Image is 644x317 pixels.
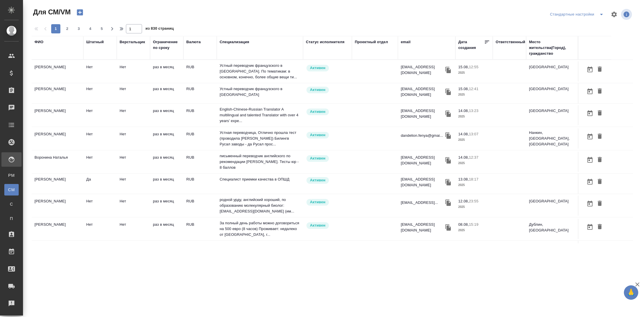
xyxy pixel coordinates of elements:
td: [PERSON_NAME] [32,105,83,125]
p: Устный переводчик французского в [GEOGRAPHIC_DATA]. По тематикам: в основном, конечно, более общи... [220,63,300,80]
div: Верстальщик [120,39,145,45]
p: Устный переводчик французского в [GEOGRAPHIC_DATA] [220,86,300,98]
button: Скопировать [444,131,453,140]
p: 2025 [458,114,490,119]
td: RUB [183,83,217,103]
p: 15:19 [469,222,478,227]
td: [PERSON_NAME] [32,241,83,261]
td: RUB [183,241,217,261]
button: Открыть календарь загрузки [585,155,595,165]
a: CM [4,184,19,195]
span: 3 [74,26,83,32]
button: Удалить [595,86,605,97]
p: 15.08, [458,87,469,91]
p: 2025 [458,137,490,143]
td: Нет [117,219,150,239]
p: 12:41 [469,87,478,91]
td: [PERSON_NAME] [32,174,83,194]
p: письменный переводчик английского по рекомендации [PERSON_NAME]. Тесты юр - 8 баллов [220,153,300,170]
td: Нет [117,105,150,125]
div: Рядовой исполнитель: назначай с учетом рейтинга [306,86,349,94]
p: 13.08, [458,177,469,181]
p: Активен [310,155,325,161]
p: [EMAIL_ADDRESS][DOMAIN_NAME] [401,86,444,98]
p: 2025 [458,204,490,210]
div: Место жительства(Город), гражданство [529,39,575,56]
p: 2025 [458,227,490,233]
div: Рядовой исполнитель: назначай с учетом рейтинга [306,176,349,184]
a: П [4,213,19,224]
button: Скопировать [444,88,453,96]
div: Рядовой исполнитель: назначай с учетом рейтинга [306,155,349,162]
span: С [7,201,16,207]
p: 12:55 [469,65,478,69]
td: раз в месяц [150,174,183,194]
button: Удалить [595,222,605,232]
button: Скопировать [444,156,453,165]
button: Удалить [595,108,605,119]
p: 2025 [458,182,490,188]
td: [GEOGRAPHIC_DATA] [526,105,578,125]
td: RUB [183,61,217,81]
button: Скопировать [444,178,453,187]
td: [GEOGRAPHIC_DATA] [526,61,578,81]
p: Устная переводчица, Отлично прошла тест (проводила [PERSON_NAME]) Билингв Русал заводы - да Русал... [220,130,300,147]
td: Нет [83,128,117,149]
p: [EMAIL_ADDRESS][DOMAIN_NAME] [401,108,444,119]
p: Активен [310,87,325,93]
p: родной урду, английский хороший, по образованию молекулярный биолог: [EMAIL_ADDRESS][DOMAIN_NAME]... [220,197,300,214]
span: 4 [86,26,95,32]
td: Нет [117,61,150,81]
span: из 830 страниц [145,25,174,33]
p: 12.08, [458,199,469,203]
div: Проектный отдел [355,39,388,45]
span: CM [7,187,16,193]
div: Штатный [86,39,104,45]
td: RUB [183,128,217,149]
button: 🙏 [624,285,638,300]
p: 12:37 [469,155,478,160]
td: [PERSON_NAME] [32,195,83,216]
p: 2025 [458,70,490,76]
button: 4 [86,24,95,33]
button: 2 [63,24,72,33]
button: 3 [74,24,83,33]
td: Нет [83,61,117,81]
button: Удалить [595,131,605,142]
p: 14.08, [458,155,469,160]
p: dandelion.fenya@gmai... [401,133,443,138]
td: [PERSON_NAME] [32,128,83,149]
td: [GEOGRAPHIC_DATA] [526,241,578,261]
div: Рядовой исполнитель: назначай с учетом рейтинга [306,198,349,206]
p: 23:55 [469,199,478,203]
td: Да [83,174,117,194]
button: Открыть календарь загрузки [585,198,595,209]
p: [EMAIL_ADDRESS][DOMAIN_NAME] [401,64,444,76]
td: RUB [183,152,217,172]
button: Удалить [595,198,605,209]
td: раз в месяц [150,83,183,103]
p: Активен [310,132,325,138]
p: 14.08, [458,109,469,113]
p: 13:07 [469,132,478,136]
div: ФИО [34,39,43,45]
p: Активен [310,177,325,183]
div: Ответственный [496,39,525,45]
button: Скопировать [444,223,453,232]
p: 14.08, [458,132,469,136]
div: Рядовой исполнитель: назначай с учетом рейтинга [306,222,349,229]
td: [GEOGRAPHIC_DATA] [526,195,578,216]
td: раз в месяц [150,61,183,81]
p: [EMAIL_ADDRESS][DOMAIN_NAME] [401,222,444,233]
p: 08.08, [458,222,469,227]
div: Дата создания [458,39,484,51]
span: PM [7,172,16,178]
td: раз в месяц [150,195,183,216]
div: Статус исполнителя [306,39,344,45]
p: Активен [310,199,325,205]
td: раз в месяц [150,219,183,239]
td: Нет [117,195,150,216]
div: Рядовой исполнитель: назначай с учетом рейтинга [306,131,349,139]
div: split button [549,10,607,19]
button: Удалить [595,155,605,165]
